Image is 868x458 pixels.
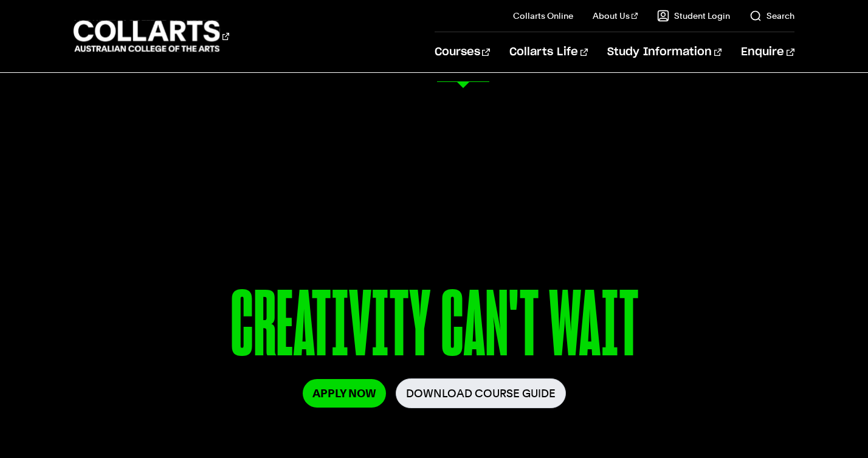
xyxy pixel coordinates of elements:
[513,10,573,22] a: Collarts Online
[593,10,638,22] a: About Us
[607,32,722,72] a: Study Information
[657,10,730,22] a: Student Login
[74,278,794,378] p: CREATIVITY CAN'T WAIT
[74,19,229,53] div: Go to homepage
[396,378,566,408] a: Download Course Guide
[509,32,588,72] a: Collarts Life
[435,32,490,72] a: Courses
[741,32,794,72] a: Enquire
[303,379,386,408] a: Apply Now
[749,10,794,22] a: Search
